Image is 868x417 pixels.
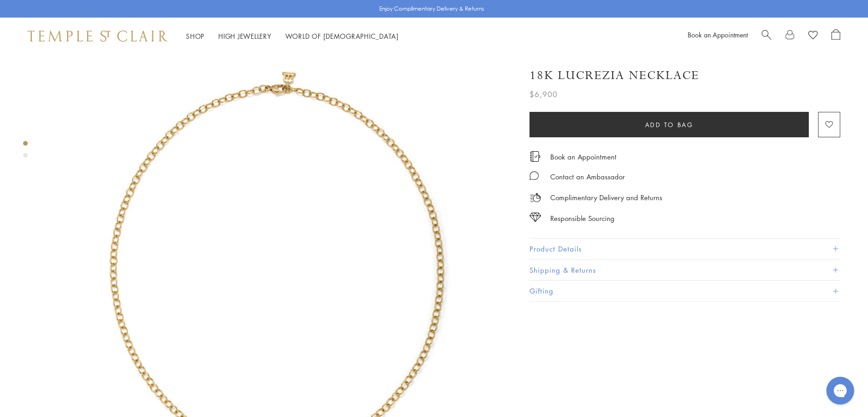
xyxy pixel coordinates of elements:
[529,192,541,203] img: icon_delivery.svg
[550,213,615,224] div: Responsible Sourcing
[529,112,809,137] button: Add to bag
[529,260,840,281] button: Shipping & Returns
[218,31,271,41] a: High JewelleryHigh Jewellery
[529,88,558,100] span: $6,900
[186,31,204,41] a: ShopShop
[285,31,399,41] a: World of [DEMOGRAPHIC_DATA]World of [DEMOGRAPHIC_DATA]
[550,192,662,203] p: Complimentary Delivery and Returns
[23,139,28,165] div: Product gallery navigation
[529,171,539,180] img: MessageIcon-01_2.svg
[529,67,699,84] h1: 18K Lucrezia Necklace
[529,281,840,301] button: Gifting
[762,29,771,43] a: Search
[28,31,167,42] img: Temple St. Clair
[186,31,399,42] nav: Main navigation
[831,29,840,43] a: Open Shopping Bag
[529,239,840,259] button: Product Details
[550,171,625,183] div: Contact an Ambassador
[822,374,859,408] iframe: Gorgias live chat messenger
[379,4,484,13] p: Enjoy Complimentary Delivery & Returns
[550,152,616,162] a: Book an Appointment
[688,30,748,39] a: Book an Appointment
[645,120,694,130] span: Add to bag
[529,151,541,162] img: icon_appointment.svg
[529,213,541,222] img: icon_sourcing.svg
[808,29,818,43] a: View Wishlist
